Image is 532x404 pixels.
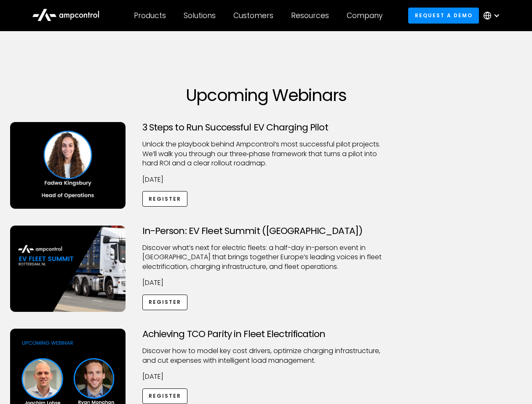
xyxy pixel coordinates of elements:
h3: Achieving TCO Parity in Fleet Electrification [142,329,390,340]
h1: Upcoming Webinars [10,85,522,105]
p: [DATE] [142,372,390,381]
div: Customers [233,11,273,20]
div: Company [347,11,382,20]
div: Solutions [184,11,216,20]
p: ​Discover what’s next for electric fleets: a half-day in-person event in [GEOGRAPHIC_DATA] that b... [142,243,390,271]
p: [DATE] [142,175,390,184]
h3: 3 Steps to Run Successful EV Charging Pilot [142,122,390,133]
h3: In-Person: EV Fleet Summit ([GEOGRAPHIC_DATA]) [142,226,390,237]
div: Products [134,11,166,20]
p: Unlock the playbook behind Ampcontrol’s most successful pilot projects. We’ll walk you through ou... [142,140,390,168]
p: Discover how to model key cost drivers, optimize charging infrastructure, and cut expenses with i... [142,346,390,365]
a: Register [142,388,188,404]
a: Request a demo [408,8,479,23]
a: Register [142,295,188,310]
a: Register [142,191,188,207]
p: [DATE] [142,278,390,287]
div: Resources [291,11,329,20]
